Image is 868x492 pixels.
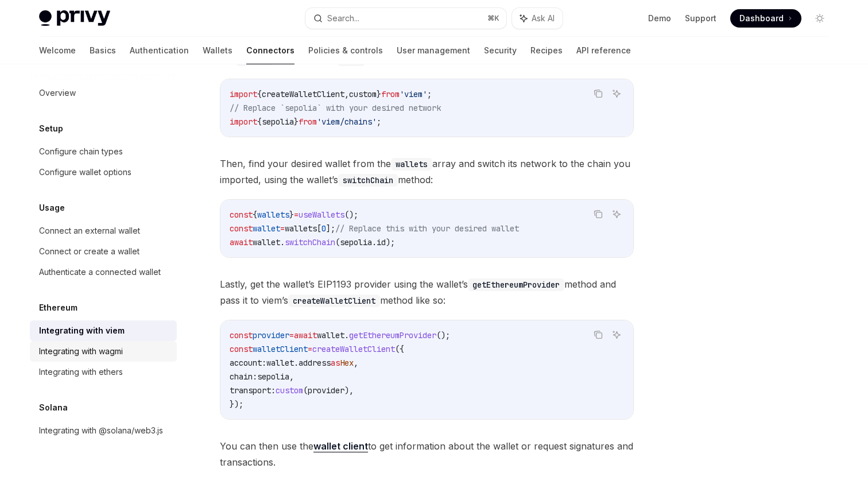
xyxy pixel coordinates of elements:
code: switchChain [338,174,398,187]
button: Copy the contents from the code block [591,86,606,101]
span: ]; [326,223,335,234]
a: Welcome [39,37,76,64]
span: wallets [285,223,317,234]
div: Overview [39,86,76,100]
a: Connect an external wallet [30,220,177,241]
span: await [294,330,317,340]
span: getEthereumProvider [349,330,436,340]
span: Hex [340,358,354,368]
span: } [377,89,381,99]
span: , [289,371,294,382]
span: . [344,330,349,340]
div: Integrating with viem [39,324,125,338]
span: from [299,117,317,127]
span: createWalletClient [312,344,395,354]
span: . [294,358,299,368]
span: walletClient [253,344,308,354]
span: chain: [230,371,257,382]
span: switchChain [285,237,335,247]
span: } [294,117,299,127]
span: = [280,223,285,234]
span: [ [317,223,321,234]
span: { [257,117,262,127]
span: You can then use the to get information about the wallet or request signatures and transactions. [220,438,634,470]
span: } [289,210,294,220]
h5: Ethereum [39,301,77,315]
span: wallets [257,210,289,220]
span: address [299,358,331,368]
span: = [308,344,312,354]
span: = [289,330,294,340]
span: Dashboard [739,13,784,24]
span: ( [303,385,308,396]
span: 0 [321,223,326,234]
span: id [377,237,386,247]
div: Connect or create a wallet [39,245,139,258]
button: Ask AI [609,327,624,342]
span: const [230,344,253,354]
span: provider [253,330,289,340]
a: Connectors [246,37,294,64]
span: . [372,237,377,247]
button: Copy the contents from the code block [591,207,606,222]
span: ( [335,237,340,247]
span: // Replace this with your desired wallet [335,223,519,234]
a: Authenticate a connected wallet [30,262,177,282]
span: ({ [395,344,404,354]
span: import [230,117,257,127]
button: Search...⌘K [305,8,506,29]
a: Overview [30,83,177,103]
button: Ask AI [512,8,563,29]
a: Security [484,37,517,64]
span: { [253,210,257,220]
span: custom [349,89,377,99]
span: Ask AI [532,13,555,24]
a: Connect or create a wallet [30,241,177,262]
span: { [257,89,262,99]
a: Policies & controls [308,37,383,64]
a: Integrating with @solana/web3.js [30,420,177,441]
h5: Usage [39,201,65,215]
a: Basics [90,37,116,64]
div: Connect an external wallet [39,224,140,238]
img: light logo [39,10,110,26]
span: sepolia [257,371,289,382]
span: useWallets [299,210,344,220]
span: wallet [266,358,294,368]
a: wallet client [313,440,368,452]
span: ), [344,385,354,396]
a: API reference [576,37,631,64]
span: ⌘ K [487,14,499,23]
span: custom [276,385,303,396]
a: Demo [648,13,671,24]
div: Authenticate a connected wallet [39,265,161,279]
div: Integrating with ethers [39,365,123,379]
button: Copy the contents from the code block [591,327,606,342]
a: Integrating with viem [30,320,177,341]
a: Recipes [530,37,563,64]
button: Toggle dark mode [811,9,829,28]
span: ); [386,237,395,247]
h5: Solana [39,401,68,414]
span: provider [308,385,344,396]
button: Ask AI [609,86,624,101]
span: import [230,89,257,99]
a: User management [397,37,470,64]
strong: wallet client [313,440,368,452]
span: as [331,358,340,368]
span: await [230,237,253,247]
span: account: [230,358,266,368]
span: }); [230,399,243,409]
span: wallet [317,330,344,340]
span: wallet [253,223,280,234]
div: Integrating with @solana/web3.js [39,424,163,437]
a: Authentication [130,37,189,64]
div: Configure chain types [39,145,123,158]
span: from [381,89,400,99]
a: Support [685,13,716,24]
span: , [354,358,358,368]
span: // Replace `sepolia` with your desired network [230,103,441,113]
span: const [230,210,253,220]
span: (); [344,210,358,220]
a: Integrating with wagmi [30,341,177,362]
